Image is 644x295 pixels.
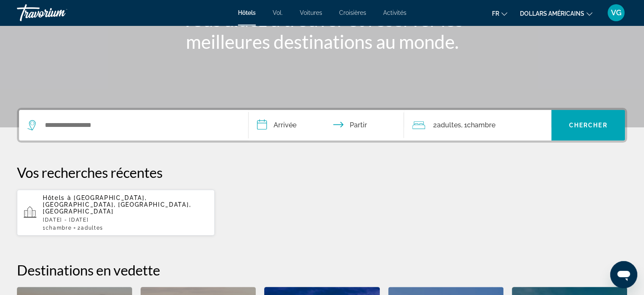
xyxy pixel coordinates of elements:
[520,10,584,17] font: dollars américains
[610,261,637,288] iframe: Bouton de lancement de la fenêtre de messagerie
[404,110,551,140] button: Voyageurs : 2 adultes, 0 enfants
[492,10,499,17] font: fr
[605,4,627,22] button: Menu utilisateur
[17,2,102,24] a: Travorium
[19,110,625,140] div: Widget de recherche
[339,9,366,16] a: Croisières
[181,8,463,53] font: Vous aidez à trouver et réserver les meilleures destinations au monde.
[43,225,46,231] font: 1
[238,9,256,16] a: Hôtels
[81,225,103,231] font: adultes
[46,225,72,231] font: Chambre
[433,121,437,129] font: 2
[43,217,88,223] font: [DATE] - [DATE]
[273,9,283,16] a: Vol.
[249,110,404,140] button: Dates d'arrivée et de départ
[17,189,215,236] button: Hôtels à [GEOGRAPHIC_DATA], [GEOGRAPHIC_DATA], [GEOGRAPHIC_DATA], [GEOGRAPHIC_DATA][DATE] - [DATE...
[17,164,163,181] font: Vos recherches récentes
[520,7,592,20] button: Changer de devise
[43,194,191,215] font: [GEOGRAPHIC_DATA], [GEOGRAPHIC_DATA], [GEOGRAPHIC_DATA], [GEOGRAPHIC_DATA]
[611,8,622,17] font: VG
[551,110,625,140] button: Chercher
[17,261,160,278] font: Destinations en vedette
[43,194,71,201] font: Hôtels à
[492,7,507,20] button: Changer de langue
[461,121,467,129] font: , 1
[437,121,461,129] font: adultes
[77,225,81,231] font: 2
[300,9,322,16] a: Voitures
[467,121,495,129] font: Chambre
[569,122,608,129] font: Chercher
[383,9,406,16] a: Activités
